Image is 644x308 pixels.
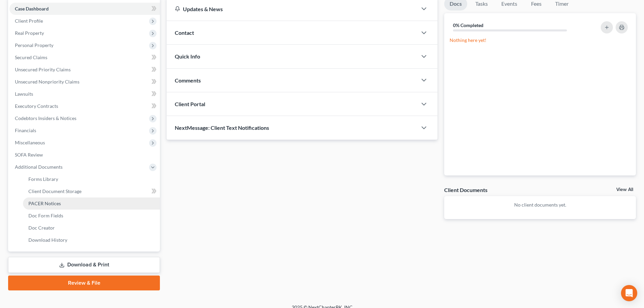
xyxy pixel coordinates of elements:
[175,77,201,84] span: Comments
[621,285,637,301] div: Open Intercom Messenger
[9,76,160,88] a: Unsecured Nonpriority Claims
[444,186,487,193] div: Client Documents
[23,173,160,185] a: Forms Library
[15,30,44,36] span: Real Property
[8,276,160,290] a: Review & File
[15,140,45,145] span: Miscellaneous
[9,64,160,76] a: Unsecured Priority Claims
[9,51,160,64] a: Secured Claims
[8,257,160,273] a: Download & Print
[9,3,160,15] a: Case Dashboard
[23,234,160,246] a: Download History
[15,103,58,109] span: Executory Contracts
[15,18,43,24] span: Client Profile
[175,53,200,60] span: Quick Info
[450,202,630,208] p: No client documents yet.
[15,152,43,158] span: SOFA Review
[15,79,79,85] span: Unsecured Nonpriority Claims
[175,101,205,107] span: Client Portal
[28,225,55,231] span: Doc Creator
[15,67,71,72] span: Unsecured Priority Claims
[28,213,63,218] span: Doc Form Fields
[23,222,160,234] a: Doc Creator
[23,197,160,210] a: PACER Notices
[9,100,160,112] a: Executory Contracts
[15,42,53,48] span: Personal Property
[15,91,33,97] span: Lawsuits
[28,188,81,194] span: Client Document Storage
[9,88,160,100] a: Lawsuits
[15,54,47,60] span: Secured Claims
[175,5,409,13] div: Updates & News
[15,164,63,170] span: Additional Documents
[15,6,49,11] span: Case Dashboard
[15,115,76,121] span: Codebtors Insiders & Notices
[28,237,67,243] span: Download History
[28,200,61,206] span: PACER Notices
[28,176,58,182] span: Forms Library
[9,149,160,161] a: SOFA Review
[453,22,483,28] strong: 0% Completed
[175,124,269,131] span: NextMessage: Client Text Notifications
[616,187,633,192] a: View All
[23,210,160,222] a: Doc Form Fields
[450,37,630,44] p: Nothing here yet!
[15,127,36,133] span: Financials
[175,29,194,36] span: Contact
[23,185,160,197] a: Client Document Storage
